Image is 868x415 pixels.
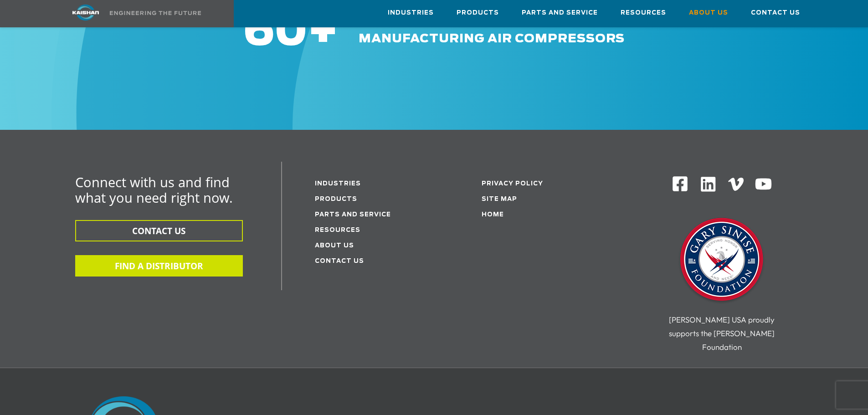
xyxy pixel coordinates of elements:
[689,0,728,25] a: About Us
[728,178,744,191] img: Vimeo
[751,8,800,18] span: Contact Us
[689,8,728,18] span: About Us
[755,175,772,193] img: Youtube
[522,8,598,18] span: Parts and Service
[315,243,354,249] a: About Us
[482,196,517,202] a: Site Map
[75,220,243,241] button: CONTACT US
[676,215,767,306] img: Gary Sinise Foundation
[621,0,666,25] a: Resources
[315,212,391,218] a: Parts and service
[51,5,120,20] img: kaishan logo
[672,175,688,192] img: Facebook
[315,258,364,264] a: Contact Us
[75,255,243,277] button: FIND A DISTRIBUTOR
[669,315,775,352] span: [PERSON_NAME] USA proudly supports the [PERSON_NAME] Foundation
[457,0,499,25] a: Products
[315,227,360,233] a: Resources
[388,0,434,25] a: Industries
[388,8,434,18] span: Industries
[308,11,339,53] span: +
[457,8,499,18] span: Products
[621,8,666,18] span: Resources
[243,11,308,53] span: 60
[75,173,233,206] span: Connect with us and find what you need right now.
[482,181,543,187] a: Privacy Policy
[359,16,625,45] span: years in the business of manufacturing air compressors
[315,181,361,187] a: Industries
[751,0,800,25] a: Contact Us
[110,11,201,15] img: Engineering the future
[522,0,598,25] a: Parts and Service
[315,196,357,202] a: Products
[482,212,504,218] a: Home
[699,175,717,193] img: Linkedin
